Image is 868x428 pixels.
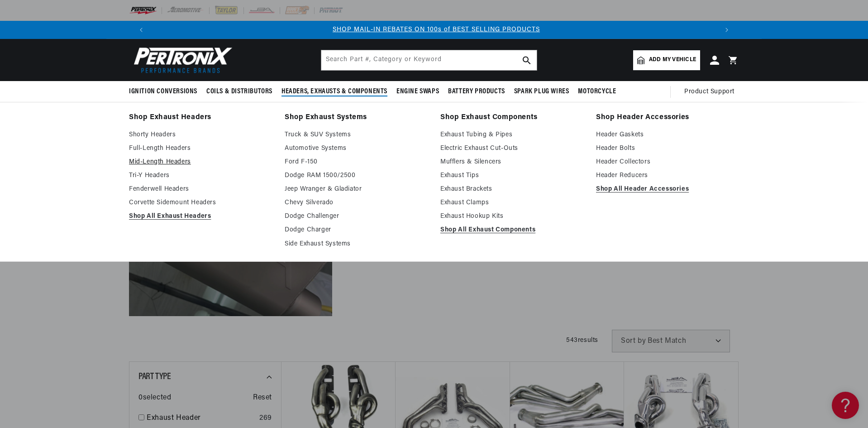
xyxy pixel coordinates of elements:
[285,239,428,250] a: Side Exhaust Systems
[321,50,537,70] input: Search Part #, Category or Keyword
[129,44,233,76] img: Pertronix
[718,21,736,39] button: Translation missing: en.sections.announcements.next_announcement
[596,143,739,154] a: Header Bolts
[281,87,387,96] span: Headers, Exhausts & Components
[566,337,598,344] span: 543 results
[573,81,620,102] summary: Motorcycle
[129,170,272,181] a: Tri-Y Headers
[132,21,150,39] button: Translation missing: en.sections.announcements.previous_announcement
[285,111,428,124] a: Shop Exhaust Systems
[596,130,739,140] a: Header Gaskets
[444,81,510,102] summary: Battery Products
[129,157,272,168] a: Mid-Length Headers
[612,330,730,352] select: Sort by
[633,50,700,70] a: Add my vehicle
[440,225,583,236] a: Shop All Exhaust Components
[440,184,583,195] a: Exhaust Brackets
[396,87,439,96] span: Engine Swaps
[596,157,739,168] a: Header Collectors
[514,87,569,96] span: Spark Plug Wires
[285,211,428,222] a: Dodge Challenger
[684,81,739,103] summary: Product Support
[285,130,428,140] a: Truck & SUV Systems
[259,413,272,424] div: 269
[596,170,739,181] a: Header Reducers
[596,111,739,124] a: Shop Header Accessories
[153,25,720,35] div: 2 of 3
[285,197,428,208] a: Chevy Silverado
[285,157,428,168] a: Ford F-150
[206,87,272,96] span: Coils & Distributors
[129,130,272,140] a: Shorty Headers
[253,392,272,404] span: Reset
[440,197,583,208] a: Exhaust Clamps
[129,184,272,195] a: Fenderwell Headers
[333,26,540,33] a: SHOP MAIL-IN REBATES ON 100s of BEST SELLING PRODUCTS
[440,111,583,124] a: Shop Exhaust Components
[578,87,616,96] span: Motorcycle
[440,143,583,154] a: Electric Exhaust Cut-Outs
[448,87,505,96] span: Battery Products
[285,184,428,195] a: Jeep Wranger & Gladiator
[153,25,720,35] div: Announcement
[129,81,202,102] summary: Ignition Conversions
[285,143,428,154] a: Automotive Systems
[147,413,256,424] a: Exhaust Header
[440,211,583,222] a: Exhaust Hookup Kits
[285,170,428,181] a: Dodge RAM 1500/2500
[517,50,537,70] button: search button
[392,81,444,102] summary: Engine Swaps
[510,81,574,102] summary: Spark Plug Wires
[138,392,171,404] span: 0 selected
[106,21,762,39] slideshow-component: Translation missing: en.sections.announcements.announcement_bar
[649,56,696,64] span: Add my vehicle
[440,170,583,181] a: Exhaust Tips
[129,87,197,96] span: Ignition Conversions
[138,372,171,381] span: Part Type
[129,143,272,154] a: Full-Length Headers
[596,184,739,195] a: Shop All Header Accessories
[129,197,272,208] a: Corvette Sidemount Headers
[621,337,646,345] span: Sort by
[684,87,734,97] span: Product Support
[129,211,272,222] a: Shop All Exhaust Headers
[285,225,428,236] a: Dodge Charger
[277,81,392,102] summary: Headers, Exhausts & Components
[440,130,583,140] a: Exhaust Tubing & Pipes
[129,111,272,124] a: Shop Exhaust Headers
[202,81,277,102] summary: Coils & Distributors
[440,157,583,168] a: Mufflers & Silencers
